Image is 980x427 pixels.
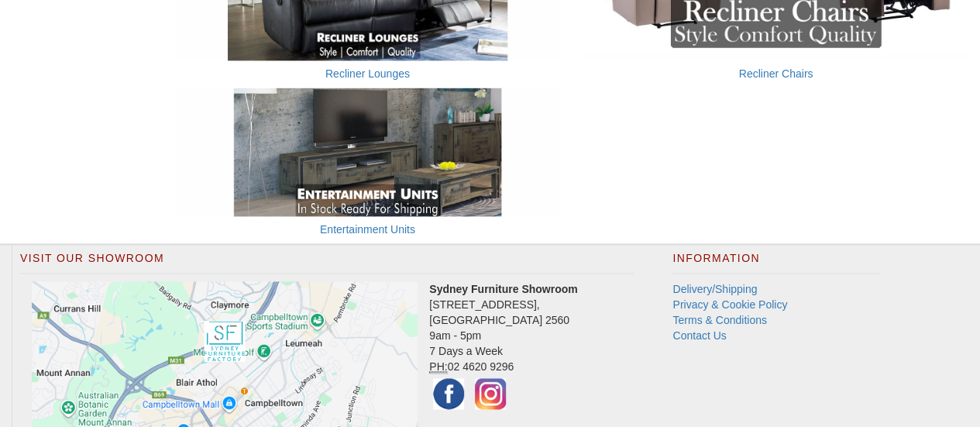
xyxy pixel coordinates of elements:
[672,329,726,342] a: Contact Us
[429,374,468,413] img: Facebook
[325,67,410,80] a: Recliner Lounges
[175,88,560,216] img: Entertainment Units
[672,253,879,273] h2: Information
[739,67,813,80] a: Recliner Chairs
[20,253,634,273] h2: Visit Our Showroom
[672,298,787,311] a: Privacy & Cookie Policy
[429,283,577,295] strong: Sydney Furniture Showroom
[471,374,510,413] img: Instagram
[672,314,766,326] a: Terms & Conditions
[429,360,447,374] abbr: Phone
[672,283,757,295] a: Delivery/Shipping
[320,223,415,236] a: Entertainment Units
